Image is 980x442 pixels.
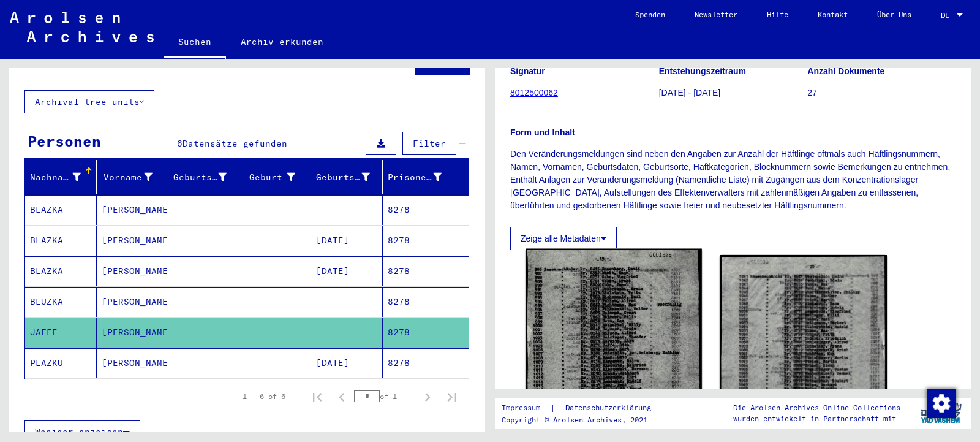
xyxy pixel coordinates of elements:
mat-cell: [PERSON_NAME] [97,287,168,317]
mat-cell: 8278 [383,226,469,256]
img: Zustimmung ändern [927,389,956,418]
mat-cell: [PERSON_NAME] [97,226,168,256]
div: Prisoner # [388,167,457,187]
mat-cell: 8278 [383,195,469,225]
p: 27 [807,86,956,99]
span: 6 [177,138,183,149]
mat-header-cell: Prisoner # [383,160,469,194]
mat-cell: 8278 [383,348,469,378]
b: Entstehungszeitraum [659,66,746,76]
mat-header-cell: Vorname [97,160,168,194]
mat-cell: [DATE] [311,256,383,286]
div: Prisoner # [388,171,442,184]
a: 8012500062 [510,88,558,97]
button: First page [305,384,330,409]
img: yv_logo.png [918,398,964,429]
mat-cell: [PERSON_NAME] [97,348,168,378]
span: DE [941,11,954,20]
mat-cell: BLAZKA [25,195,97,225]
span: Datensätze gefunden [183,138,287,149]
mat-header-cell: Nachname [25,160,97,194]
mat-cell: JAFFE [25,318,97,348]
div: Nachname [30,167,96,187]
div: Nachname [30,171,81,184]
mat-header-cell: Geburt‏ [239,160,311,194]
div: Vorname [102,167,168,187]
button: Filter [402,132,456,155]
a: Datenschutzerklärung [556,402,666,414]
mat-cell: [DATE] [311,348,383,378]
span: Weniger anzeigen [35,426,123,437]
b: Form und Inhalt [510,128,575,137]
div: Geburtsname [173,167,243,187]
mat-cell: [PERSON_NAME] [97,318,168,348]
button: Last page [440,384,464,409]
p: Die Arolsen Archives Online-Collections [733,402,900,413]
div: Geburt‏ [244,167,311,187]
a: Archiv erkunden [226,27,338,56]
div: of 1 [354,391,415,402]
mat-header-cell: Geburtsdatum [311,160,383,194]
b: Anzahl Dokumente [807,66,884,76]
b: Signatur [510,66,545,76]
div: Personen [28,130,101,152]
mat-cell: [PERSON_NAME] [97,195,168,225]
mat-cell: [DATE] [311,226,383,256]
p: wurden entwickelt in Partnerschaft mit [733,413,900,424]
div: | [502,402,666,414]
div: Geburtsdatum [316,171,370,184]
div: 1 – 6 of 6 [243,391,285,402]
a: Impressum [502,402,550,414]
div: Geburtsname [173,171,227,184]
mat-cell: 8278 [383,256,469,286]
p: Copyright © Arolsen Archives, 2021 [502,414,666,425]
mat-cell: BLUZKA [25,287,97,317]
mat-cell: 8278 [383,287,469,317]
mat-cell: BLAZKA [25,256,97,286]
img: Arolsen_neg.svg [10,12,154,42]
span: Filter [413,138,446,149]
mat-header-cell: Geburtsname [168,160,240,194]
a: Suchen [164,27,226,59]
button: Next page [415,384,440,409]
button: Zeige alle Metadaten [510,227,617,250]
div: Vorname [102,171,153,184]
div: Zustimmung ändern [926,388,956,417]
div: Geburtsdatum [316,167,385,187]
mat-cell: [PERSON_NAME] [97,256,168,286]
p: [DATE] - [DATE] [659,86,807,99]
button: Archival tree units [24,90,154,113]
p: Den Veränderungsmeldungen sind neben den Angaben zur Anzahl der Häftlinge oftmals auch Häftlingsn... [510,148,956,212]
mat-cell: BLAZKA [25,226,97,256]
button: Previous page [330,384,354,409]
mat-cell: 8278 [383,318,469,348]
div: Geburt‏ [244,171,295,184]
mat-cell: PLAZKU [25,348,97,378]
